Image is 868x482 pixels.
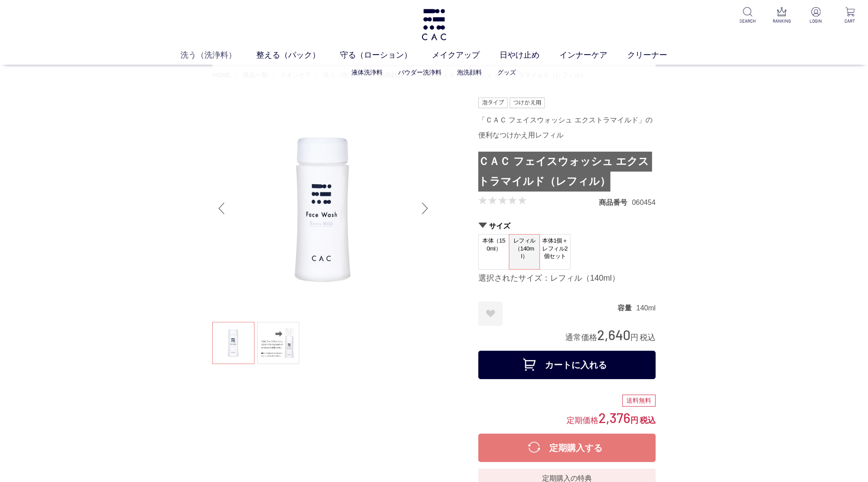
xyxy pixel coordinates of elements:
a: メイクアップ [432,49,500,61]
span: 通常価格 [565,333,597,342]
h2: サイズ [478,221,656,231]
a: インナーケア [560,49,628,61]
span: 税込 [640,416,656,425]
button: カートに入れる [478,351,656,379]
a: 日やけ止め [500,49,560,61]
span: 定期価格 [567,415,598,425]
h1: ＣＡＣ フェイスウォッシュ エクストラマイルド（レフィル） [478,152,656,192]
a: 液体洗浄料 [352,69,383,76]
dd: 060454 [632,198,656,207]
div: Next slide [416,191,434,226]
span: 本体1個＋レフィル2個セット [540,235,570,263]
div: 送料無料 [622,395,656,407]
img: 泡タイプ [478,98,508,108]
span: 2,640 [597,326,630,343]
span: 円 [630,416,638,425]
span: 本体（150ml） [479,235,509,260]
a: クリーナー [628,49,688,61]
a: 洗う（洗浄料） [181,49,257,61]
button: 定期購入する [478,434,656,462]
a: SEARCH [737,7,759,24]
a: パウダー洗浄料 [399,69,442,76]
img: logo [420,9,448,40]
div: 選択されたサイズ：レフィル（140ml） [478,273,656,284]
div: 「ＣＡＣ フェイスウォッシュ エクストラマイルド」の便利なつけかえ用レフィル [478,113,656,143]
span: 円 [630,333,638,342]
dd: 140ml [636,303,656,313]
p: LOGIN [805,18,827,24]
a: お気に入りに登録する [478,302,503,326]
a: 泡洗顔料 [457,69,482,76]
p: SEARCH [737,18,759,24]
p: CART [839,18,861,24]
dt: 容量 [618,303,636,313]
span: レフィル（140ml） [509,235,540,263]
img: つけかえ用 [510,98,544,108]
dt: 商品番号 [599,198,632,207]
span: 税込 [640,333,656,342]
a: 守る（ローション） [340,49,432,61]
a: グッズ [498,69,516,76]
a: CART [839,7,861,24]
a: 整える（パック） [257,49,340,61]
a: RANKING [771,7,793,24]
span: 2,376 [598,409,630,426]
p: RANKING [771,18,793,24]
a: LOGIN [805,7,827,24]
img: ＣＡＣ フェイスウォッシュ エクストラマイルド（レフィル） レフィル（140ml） [212,98,434,319]
div: Previous slide [212,191,230,226]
